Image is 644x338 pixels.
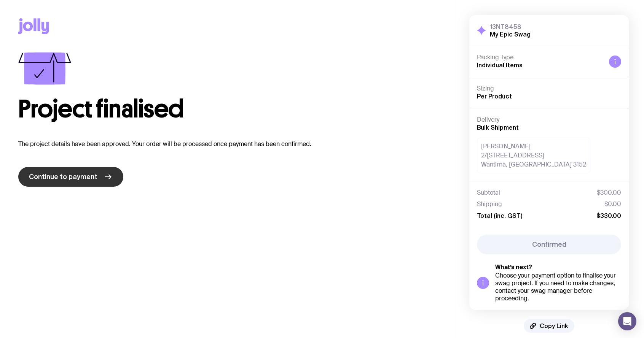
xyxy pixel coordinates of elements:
span: Individual Items [477,62,523,68]
span: Per Product [477,93,512,100]
span: Subtotal [477,189,500,197]
p: The project details have been approved. Your order will be processed once payment has been confir... [18,140,435,149]
h1: Project finalised [18,97,435,121]
span: Bulk Shipment [477,124,519,131]
h4: Delivery [477,116,621,124]
h3: 13NT845S [490,23,531,30]
span: $300.00 [597,189,621,197]
h5: What’s next? [495,263,621,271]
span: $0.00 [604,200,621,208]
h4: Sizing [477,85,621,92]
span: Shipping [477,200,502,208]
a: Continue to payment [18,167,123,187]
span: Total (inc. GST) [477,212,522,219]
div: Choose your payment option to finalise your swag project. If you need to make changes, contact yo... [495,272,621,302]
button: Copy Link [524,319,574,333]
div: [PERSON_NAME] 2/[STREET_ADDRESS] Wantirna, [GEOGRAPHIC_DATA] 3152 [477,138,590,173]
h4: Packing Type [477,54,603,61]
h2: My Epic Swag [490,30,531,38]
div: Open Intercom Messenger [618,312,636,330]
span: Copy Link [540,322,568,330]
button: Confirmed [477,235,621,254]
span: Continue to payment [29,172,97,181]
span: $330.00 [596,212,621,219]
